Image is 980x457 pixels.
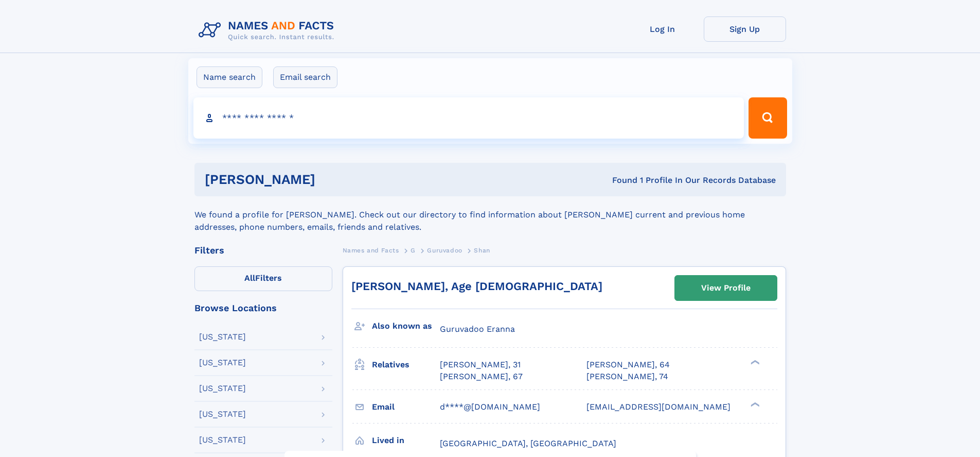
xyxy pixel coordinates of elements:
[244,273,255,283] span: All
[704,16,786,42] a: Sign Up
[440,324,515,334] span: Guruvadoo Eranna
[199,436,246,444] div: [US_STATE]
[199,359,246,367] div: [US_STATE]
[199,333,246,341] div: [US_STATE]
[701,276,751,300] div: View Profile
[194,303,332,313] div: Browse Locations
[194,246,332,255] div: Filters
[586,359,670,370] a: [PERSON_NAME], 64
[464,175,776,186] div: Found 1 Profile In Our Records Database
[440,438,616,448] span: [GEOGRAPHIC_DATA], [GEOGRAPHIC_DATA]
[474,247,490,254] span: Shan
[411,244,416,257] a: G
[586,371,668,382] a: [PERSON_NAME], 74
[372,432,440,449] h3: Lived in
[586,402,730,412] span: [EMAIL_ADDRESS][DOMAIN_NAME]
[411,247,416,254] span: G
[351,280,602,293] a: [PERSON_NAME], Age [DEMOGRAPHIC_DATA]
[197,66,262,88] label: Name search
[205,173,464,186] h1: [PERSON_NAME]
[273,66,337,88] label: Email search
[749,97,787,139] button: Search Button
[199,384,246,393] div: [US_STATE]
[427,244,462,257] a: Guruvadoo
[440,359,521,370] a: [PERSON_NAME], 31
[372,356,440,374] h3: Relatives
[194,16,343,44] img: Logo Names and Facts
[372,317,440,335] h3: Also known as
[427,247,462,254] span: Guruvadoo
[748,401,760,408] div: ❯
[621,16,704,42] a: Log In
[748,359,760,366] div: ❯
[675,276,777,300] a: View Profile
[194,196,786,233] div: We found a profile for [PERSON_NAME]. Check out our directory to find information about [PERSON_N...
[440,371,523,382] a: [PERSON_NAME], 67
[372,398,440,416] h3: Email
[194,266,332,291] label: Filters
[343,244,399,257] a: Names and Facts
[199,410,246,418] div: [US_STATE]
[193,97,744,139] input: search input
